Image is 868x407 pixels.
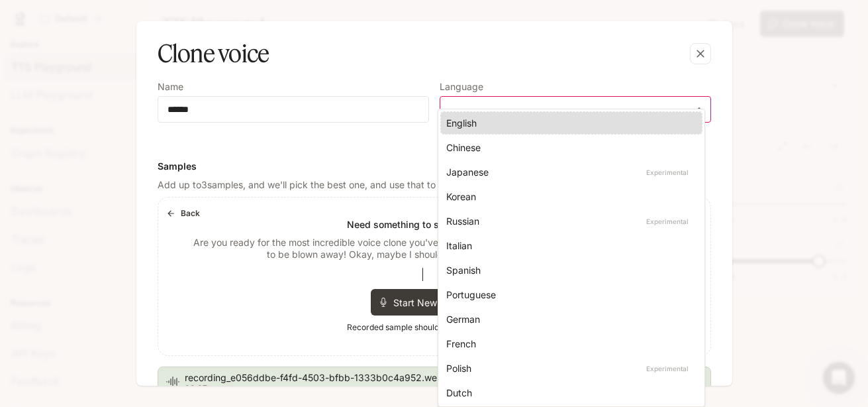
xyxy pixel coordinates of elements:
[446,165,691,179] div: Japanese
[446,361,691,375] div: Polish
[446,288,691,302] div: Portuguese
[446,239,691,253] div: Italian
[446,214,691,228] div: Russian
[644,166,691,178] p: Experimental
[644,215,691,227] p: Experimental
[446,116,691,130] div: English
[446,386,691,400] div: Dutch
[446,312,691,326] div: German
[446,263,691,277] div: Spanish
[446,337,691,351] div: French
[446,190,691,203] div: Korean
[446,141,691,154] div: Chinese
[644,363,691,375] p: Experimental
